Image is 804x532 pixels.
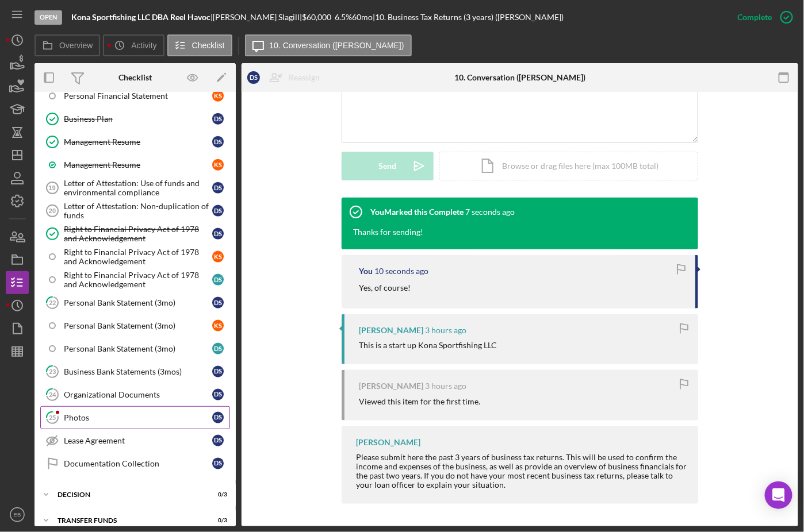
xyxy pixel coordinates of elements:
[765,481,792,509] div: Open Intercom Messenger
[40,130,230,153] a: Management ResumeDS
[64,202,212,220] div: Letter of Attestation: Non-duplication of funds
[359,326,423,335] div: [PERSON_NAME]
[425,326,466,335] time: 2025-09-10 19:06
[71,12,210,22] b: Kona Sportfishing LLC DBA Reel Havoc
[212,389,224,400] div: D S
[64,436,212,445] div: Lease Agreement
[212,458,224,469] div: D S
[64,179,212,197] div: Letter of Attestation: Use of funds and environmental compliance
[302,12,331,22] span: $60,000
[58,517,198,524] div: Transfer Funds
[242,66,331,89] button: DSReassign
[58,491,198,498] div: Decision
[40,406,230,429] a: 25PhotosDS
[374,267,428,276] time: 2025-09-10 21:59
[212,136,224,148] div: D S
[212,228,224,240] div: D S
[64,160,212,169] div: Management Resume
[373,13,564,22] div: | 10. Business Tax Returns (3 years) ([PERSON_NAME])
[212,274,224,286] div: D S
[212,159,224,171] div: K S
[64,248,212,266] div: Right to Financial Privacy Act of 1978 and Acknowledgement
[49,414,56,421] tspan: 25
[40,245,230,268] a: Right to Financial Privacy Act of 1978 and AcknowledgementKS
[64,137,212,147] div: Management Resume
[352,13,373,22] div: 60 mo
[212,113,224,125] div: D S
[212,435,224,446] div: D S
[738,6,772,29] div: Complete
[71,13,213,22] div: |
[167,34,232,56] button: Checklist
[64,225,212,243] div: Right to Financial Privacy Act of 1978 and Acknowledgement
[35,34,100,56] button: Overview
[35,10,62,25] div: Open
[131,41,156,50] label: Activity
[49,368,56,375] tspan: 23
[212,182,224,194] div: D S
[40,314,230,337] a: Personal Bank Statement (3mo)KS
[454,73,585,82] div: 10. Conversation ([PERSON_NAME])
[213,13,302,22] div: [PERSON_NAME] Slagill |
[40,291,230,314] a: 22Personal Bank Statement (3mo)DS
[212,251,224,263] div: K S
[118,73,152,82] div: Checklist
[359,341,497,350] div: This is a start up Kona Sportfishing LLC
[356,438,420,447] div: [PERSON_NAME]
[342,152,434,180] button: Send
[379,152,397,180] div: Send
[64,390,212,399] div: Organizational Documents
[64,459,212,468] div: Documentation Collection
[212,412,224,423] div: D S
[64,91,212,101] div: Personal Financial Statement
[335,13,352,22] div: 6.5 %
[212,297,224,309] div: D S
[40,176,230,199] a: 19Letter of Attestation: Use of funds and environmental complianceDS
[64,367,212,376] div: Business Bank Statements (3mos)
[359,397,480,406] div: Viewed this item for the first time.
[6,503,29,526] button: EB
[49,391,56,398] tspan: 24
[359,267,373,276] div: You
[64,271,212,289] div: Right to Financial Privacy Act of 1978 and Acknowledgement
[40,84,230,107] a: Personal Financial StatementKS
[59,41,93,50] label: Overview
[206,517,227,524] div: 0 / 3
[40,268,230,291] a: Right to Financial Privacy Act of 1978 and AcknowledgementDS
[212,366,224,377] div: D S
[64,321,212,330] div: Personal Bank Statement (3mo)
[103,34,164,56] button: Activity
[212,343,224,354] div: D S
[49,299,56,306] tspan: 22
[40,383,230,406] a: 24Organizational DocumentsDS
[40,107,230,130] a: Business PlanDS
[270,41,404,50] label: 10. Conversation ([PERSON_NAME])
[64,344,212,353] div: Personal Bank Statement (3mo)
[40,153,230,176] a: Management ResumeKS
[212,90,224,102] div: K S
[192,41,225,50] label: Checklist
[726,6,798,29] button: Complete
[40,337,230,360] a: Personal Bank Statement (3mo)DS
[64,114,212,124] div: Business Plan
[289,66,320,89] div: Reassign
[40,429,230,452] a: Lease AgreementDS
[64,413,212,422] div: Photos
[425,381,466,391] time: 2025-09-10 19:06
[64,298,212,307] div: Personal Bank Statement (3mo)
[14,512,21,518] text: EB
[40,199,230,222] a: 20Letter of Attestation: Non-duplication of fundsDS
[40,360,230,383] a: 23Business Bank Statements (3mos)DS
[356,453,687,489] div: Please submit here the past 3 years of business tax returns. This will be used to confirm the inc...
[212,320,224,331] div: K S
[49,207,56,214] tspan: 20
[247,71,260,84] div: D S
[40,452,230,475] a: Documentation CollectionDS
[245,34,412,56] button: 10. Conversation ([PERSON_NAME])
[48,184,55,191] tspan: 19
[465,207,515,217] time: 2025-09-10 21:59
[353,226,423,238] div: Thanks for sending!
[370,207,464,217] div: You Marked this Complete
[206,491,227,498] div: 0 / 3
[212,205,224,217] div: D S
